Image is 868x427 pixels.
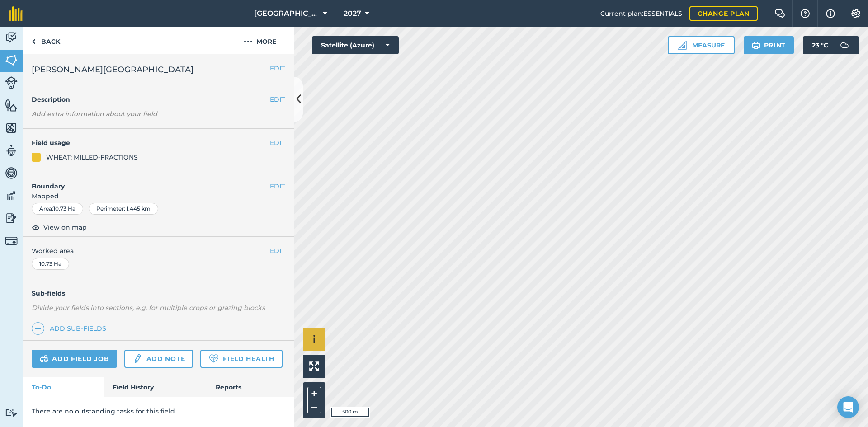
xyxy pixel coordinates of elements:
button: EDIT [270,94,285,104]
img: Four arrows, one pointing top left, one top right, one bottom right and the last bottom left [309,361,319,371]
a: Add sub-fields [32,322,110,335]
img: svg+xml;base64,PHN2ZyB4bWxucz0iaHR0cDovL3d3dy53My5vcmcvMjAwMC9zdmciIHdpZHRoPSI1NiIgaGVpZ2h0PSI2MC... [5,99,18,112]
button: Measure [668,36,735,54]
a: To-Do [23,377,104,397]
h4: Sub-fields [23,288,294,298]
button: – [307,400,321,413]
img: svg+xml;base64,PHN2ZyB4bWxucz0iaHR0cDovL3d3dy53My5vcmcvMjAwMC9zdmciIHdpZHRoPSIxNCIgaGVpZ2h0PSIyNC... [35,323,41,334]
span: 2027 [344,8,361,19]
img: svg+xml;base64,PD94bWwgdmVyc2lvbj0iMS4wIiBlbmNvZGluZz0idXRmLTgiPz4KPCEtLSBHZW5lcmF0b3I6IEFkb2JlIE... [5,408,18,417]
button: 23 °C [803,36,859,54]
a: Add field job [32,350,117,368]
img: fieldmargin Logo [9,6,23,21]
button: View on map [32,222,87,233]
span: 23 ° C [812,36,828,54]
img: Ruler icon [678,41,687,50]
button: EDIT [270,246,285,256]
img: A question mark icon [800,9,811,18]
button: Satellite (Azure) [312,36,399,54]
a: Field Health [200,350,282,368]
img: svg+xml;base64,PHN2ZyB4bWxucz0iaHR0cDovL3d3dy53My5vcmcvMjAwMC9zdmciIHdpZHRoPSIyMCIgaGVpZ2h0PSIyNC... [244,36,253,47]
img: svg+xml;base64,PD94bWwgdmVyc2lvbj0iMS4wIiBlbmNvZGluZz0idXRmLTgiPz4KPCEtLSBHZW5lcmF0b3I6IEFkb2JlIE... [5,166,18,180]
span: [GEOGRAPHIC_DATA] [254,8,319,19]
span: View on map [43,222,87,232]
img: svg+xml;base64,PHN2ZyB4bWxucz0iaHR0cDovL3d3dy53My5vcmcvMjAwMC9zdmciIHdpZHRoPSIxNyIgaGVpZ2h0PSIxNy... [826,8,835,19]
span: Worked area [32,246,285,256]
em: Add extra information about your field [32,110,157,118]
img: svg+xml;base64,PD94bWwgdmVyc2lvbj0iMS4wIiBlbmNvZGluZz0idXRmLTgiPz4KPCEtLSBHZW5lcmF0b3I6IEFkb2JlIE... [835,36,854,54]
img: svg+xml;base64,PD94bWwgdmVyc2lvbj0iMS4wIiBlbmNvZGluZz0idXRmLTgiPz4KPCEtLSBHZW5lcmF0b3I6IEFkb2JlIE... [5,235,18,247]
img: Two speech bubbles overlapping with the left bubble in the forefront [774,9,785,18]
button: More [226,27,294,54]
img: svg+xml;base64,PD94bWwgdmVyc2lvbj0iMS4wIiBlbmNvZGluZz0idXRmLTgiPz4KPCEtLSBHZW5lcmF0b3I6IEFkb2JlIE... [5,211,18,225]
div: Area : 10.73 Ha [32,203,83,215]
em: Divide your fields into sections, e.g. for multiple crops or grazing blocks [32,304,265,312]
img: svg+xml;base64,PD94bWwgdmVyc2lvbj0iMS4wIiBlbmNvZGluZz0idXRmLTgiPz4KPCEtLSBHZW5lcmF0b3I6IEFkb2JlIE... [5,189,18,202]
span: [PERSON_NAME][GEOGRAPHIC_DATA] [32,63,193,76]
a: Back [23,27,69,54]
button: Print [744,36,794,54]
div: Open Intercom Messenger [837,396,859,418]
button: EDIT [270,138,285,148]
span: Mapped [23,191,294,201]
span: Current plan : ESSENTIALS [600,9,682,19]
h4: Description [32,94,285,104]
button: EDIT [270,63,285,73]
a: Reports [207,377,294,397]
img: A cog icon [850,9,861,18]
img: svg+xml;base64,PD94bWwgdmVyc2lvbj0iMS4wIiBlbmNvZGluZz0idXRmLTgiPz4KPCEtLSBHZW5lcmF0b3I6IEFkb2JlIE... [40,353,48,364]
img: svg+xml;base64,PD94bWwgdmVyc2lvbj0iMS4wIiBlbmNvZGluZz0idXRmLTgiPz4KPCEtLSBHZW5lcmF0b3I6IEFkb2JlIE... [132,353,142,364]
img: svg+xml;base64,PHN2ZyB4bWxucz0iaHR0cDovL3d3dy53My5vcmcvMjAwMC9zdmciIHdpZHRoPSI1NiIgaGVpZ2h0PSI2MC... [5,121,18,135]
img: svg+xml;base64,PD94bWwgdmVyc2lvbj0iMS4wIiBlbmNvZGluZz0idXRmLTgiPz4KPCEtLSBHZW5lcmF0b3I6IEFkb2JlIE... [5,144,18,157]
a: Field History [104,377,206,397]
button: i [303,328,325,351]
img: svg+xml;base64,PHN2ZyB4bWxucz0iaHR0cDovL3d3dy53My5vcmcvMjAwMC9zdmciIHdpZHRoPSIxOCIgaGVpZ2h0PSIyNC... [32,222,40,233]
span: i [313,333,316,345]
img: svg+xml;base64,PD94bWwgdmVyc2lvbj0iMS4wIiBlbmNvZGluZz0idXRmLTgiPz4KPCEtLSBHZW5lcmF0b3I6IEFkb2JlIE... [5,76,18,89]
div: Perimeter : 1.445 km [89,203,158,215]
div: 10.73 Ha [32,258,69,270]
p: There are no outstanding tasks for this field. [32,406,285,416]
a: Change plan [689,6,758,21]
img: svg+xml;base64,PD94bWwgdmVyc2lvbj0iMS4wIiBlbmNvZGluZz0idXRmLTgiPz4KPCEtLSBHZW5lcmF0b3I6IEFkb2JlIE... [5,31,18,44]
h4: Field usage [32,138,270,148]
button: + [307,387,321,400]
div: WHEAT: MILLED-FRACTIONS [46,152,138,162]
button: EDIT [270,181,285,191]
img: svg+xml;base64,PHN2ZyB4bWxucz0iaHR0cDovL3d3dy53My5vcmcvMjAwMC9zdmciIHdpZHRoPSI1NiIgaGVpZ2h0PSI2MC... [5,53,18,67]
h4: Boundary [23,172,270,191]
img: svg+xml;base64,PHN2ZyB4bWxucz0iaHR0cDovL3d3dy53My5vcmcvMjAwMC9zdmciIHdpZHRoPSIxOSIgaGVpZ2h0PSIyNC... [752,40,760,51]
a: Add note [124,350,193,368]
img: svg+xml;base64,PHN2ZyB4bWxucz0iaHR0cDovL3d3dy53My5vcmcvMjAwMC9zdmciIHdpZHRoPSI5IiBoZWlnaHQ9IjI0Ii... [32,36,36,47]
